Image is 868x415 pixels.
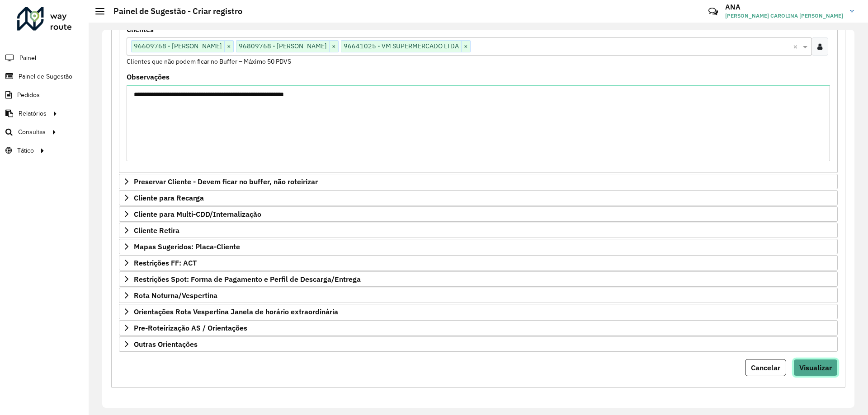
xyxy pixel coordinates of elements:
[799,363,832,372] span: Visualizar
[134,340,198,348] span: Outras Orientações
[236,41,329,51] span: 96809768 - [PERSON_NAME]
[127,57,291,65] small: Clientes que não podem ficar no Buffer – Máximo 50 PDVS
[19,109,47,118] span: Relatórios
[119,223,838,238] a: Cliente Retira
[134,210,261,218] span: Cliente para Multi-CDD/Internalização
[134,292,217,299] span: Rota Noturna/Vespertina
[119,206,838,222] a: Cliente para Multi-CDD/Internalização
[793,359,838,376] button: Visualizar
[134,324,247,331] span: Pre-Roteirização AS / Orientações
[134,227,179,234] span: Cliente Retira
[17,90,40,100] span: Pedidos
[461,41,470,52] span: ×
[329,41,338,52] span: ×
[134,243,240,250] span: Mapas Sugeridos: Placa-Cliente
[119,320,838,336] a: Pre-Roteirização AS / Orientações
[19,72,72,81] span: Painel de Sugestão
[703,2,723,21] a: Contato Rápido
[19,53,36,63] span: Painel
[119,239,838,254] a: Mapas Sugeridos: Placa-Cliente
[793,41,801,52] span: Clear all
[119,255,838,270] a: Restrições FF: ACT
[119,174,838,189] a: Preservar Cliente - Devem ficar no buffer, não roteirizar
[725,3,843,11] h3: ANA
[119,304,838,319] a: Orientações Rota Vespertina Janela de horário extraordinária
[725,12,843,20] span: [PERSON_NAME] CAROLINA [PERSON_NAME]
[134,308,338,315] span: Orientações Rota Vespertina Janela de horário extraordinária
[134,178,318,185] span: Preservar Cliente - Devem ficar no buffer, não roteirizar
[119,288,838,303] a: Rota Noturna/Vespertina
[119,22,838,173] div: Priorizar Cliente - Não podem ficar no buffer
[751,363,780,372] span: Cancelar
[119,190,838,205] a: Cliente para Recarga
[127,71,170,82] label: Observações
[341,41,461,51] span: 96641025 - VM SUPERMERCADO LTDA
[745,359,786,376] button: Cancelar
[18,127,46,137] span: Consultas
[119,336,838,352] a: Outras Orientações
[134,275,361,283] span: Restrições Spot: Forma de Pagamento e Perfil de Descarga/Entrega
[134,259,197,266] span: Restrições FF: ACT
[224,41,233,52] span: ×
[132,41,224,51] span: 96609768 - [PERSON_NAME]
[119,271,838,287] a: Restrições Spot: Forma de Pagamento e Perfil de Descarga/Entrega
[17,146,34,155] span: Tático
[104,6,242,16] h2: Painel de Sugestão - Criar registro
[134,194,204,201] span: Cliente para Recarga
